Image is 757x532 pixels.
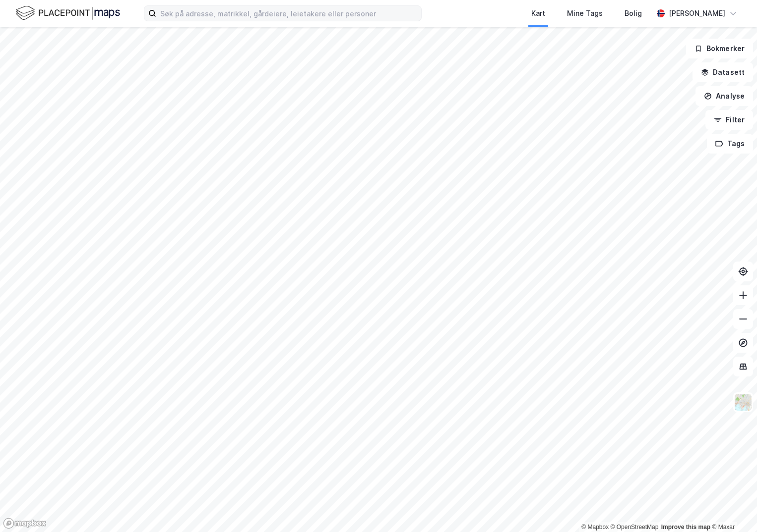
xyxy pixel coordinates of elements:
[695,86,753,106] button: Analyse
[686,39,753,58] button: Bokmerker
[611,524,659,531] a: OpenStreetMap
[3,518,47,529] a: Mapbox homepage
[734,393,753,412] img: Z
[156,6,421,21] input: Søk på adresse, matrikkel, gårdeiere, leietakere eller personer
[581,524,609,531] a: Mapbox
[707,134,753,154] button: Tags
[625,7,642,19] div: Bolig
[707,484,757,532] iframe: Chat Widget
[567,7,603,19] div: Mine Tags
[669,7,725,19] div: [PERSON_NAME]
[531,7,545,19] div: Kart
[16,4,120,22] img: logo.f888ab2527a4732fd821a326f86c7f29.svg
[693,62,753,82] button: Datasett
[661,524,710,531] a: Improve this map
[705,110,753,130] button: Filter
